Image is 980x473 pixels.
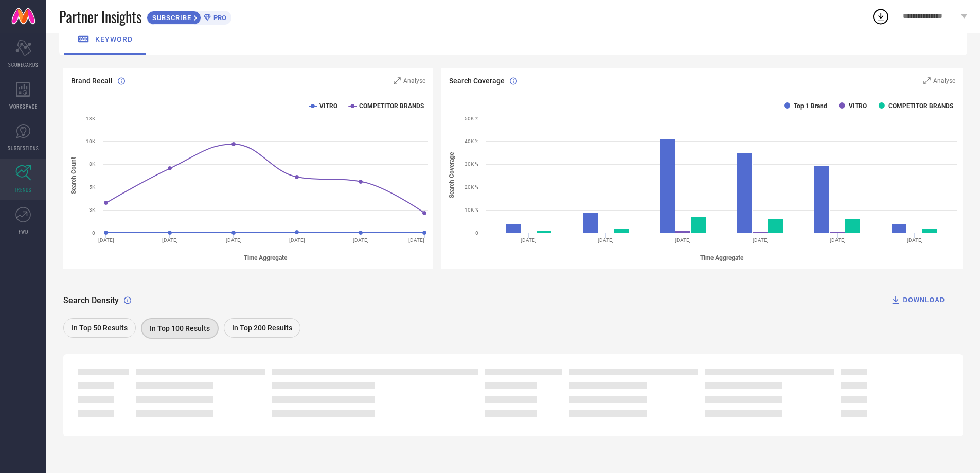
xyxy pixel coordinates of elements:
tspan: Time Aggregate [700,254,744,261]
span: SCORECARDS [8,61,39,68]
text: [DATE] [830,237,846,243]
text: 8K [89,161,96,167]
text: [DATE] [408,237,424,243]
tspan: Time Aggregate [244,254,288,261]
a: SUBSCRIBEPRO [147,8,231,25]
text: 30K % [465,161,478,167]
span: SUBSCRIBE [147,14,194,22]
span: Analyse [933,77,955,84]
text: [DATE] [675,237,691,243]
text: 13K [86,116,96,121]
span: In Top 200 Results [232,324,292,332]
text: 0 [475,230,478,236]
text: [DATE] [521,237,537,243]
text: COMPETITOR BRANDS [359,102,424,110]
text: Top 1 Brand [794,102,827,110]
span: In Top 100 Results [150,324,210,332]
tspan: Search Coverage [448,152,455,199]
tspan: Search Count [70,157,77,194]
span: PRO [211,14,226,22]
span: TRENDS [14,186,32,194]
span: keyword [95,35,133,43]
text: [DATE] [226,237,242,243]
text: 0 [92,230,95,236]
text: [DATE] [598,237,614,243]
div: DOWNLOAD [890,295,945,305]
text: [DATE] [289,237,305,243]
span: WORKSPACE [9,102,38,110]
text: VITRO [849,102,867,110]
text: 20K % [465,184,478,190]
text: [DATE] [907,237,923,243]
text: [DATE] [753,237,769,243]
span: FWD [19,227,28,235]
div: Open download list [871,7,890,26]
text: [DATE] [98,237,114,243]
text: 50K % [465,116,478,121]
text: 5K [89,184,96,190]
text: VITRO [319,102,337,110]
svg: Zoom [394,77,401,84]
span: Search Coverage [449,77,505,85]
text: 3K [89,207,96,213]
span: Brand Recall [71,77,113,85]
text: [DATE] [162,237,178,243]
span: SUGGESTIONS [8,144,39,152]
text: 10K % [465,207,478,213]
text: COMPETITOR BRANDS [888,102,953,110]
text: 10K [86,138,96,144]
span: Partner Insights [59,6,141,27]
svg: Zoom [923,77,931,84]
span: Analyse [403,77,425,84]
span: Search Density [63,295,119,305]
button: DOWNLOAD [878,290,958,310]
span: In Top 50 Results [72,324,128,332]
text: 40K % [465,138,478,144]
text: [DATE] [353,237,369,243]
